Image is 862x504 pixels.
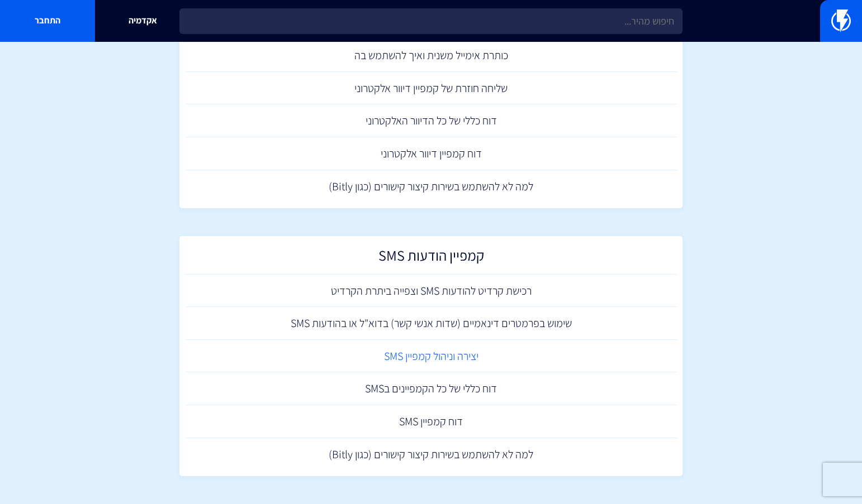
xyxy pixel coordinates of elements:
[185,372,677,405] a: דוח כללי של כל הקמפיינים בSMS
[185,405,677,438] a: דוח קמפיין SMS
[185,242,677,275] a: קמפיין הודעות SMS
[185,39,677,72] a: כותרת אימייל משנית ואיך להשתמש בה
[185,340,677,373] a: יצירה וניהול קמפיין SMS
[185,170,677,203] a: למה לא להשתמש בשירות קיצור קישורים (כגון Bitly)
[185,137,677,170] a: דוח קמפיין דיוור אלקטרוני
[185,438,677,471] a: למה לא להשתמש בשירות קיצור קישורים (כגון Bitly)
[185,104,677,137] a: דוח כללי של כל הדיוור האלקטרוני
[185,307,677,340] a: שימוש בפרמטרים דינאמיים (שדות אנשי קשר) בדוא"ל או בהודעות SMS
[191,247,671,269] h2: קמפיין הודעות SMS
[179,8,683,34] input: חיפוש מהיר...
[185,72,677,105] a: שליחה חוזרת של קמפיין דיוור אלקטרוני
[185,275,677,308] a: רכישת קרדיט להודעות SMS וצפייה ביתרת הקרדיט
